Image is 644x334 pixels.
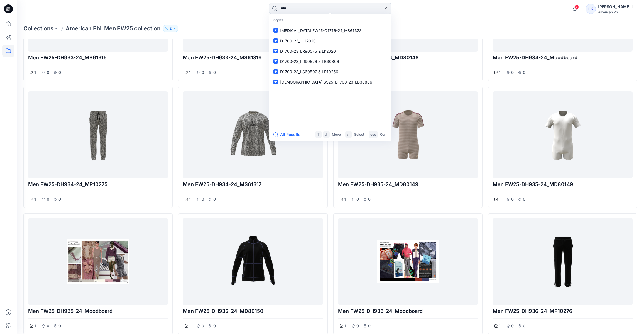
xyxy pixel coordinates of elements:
[380,132,386,138] p: Quit
[201,69,204,76] p: 0
[574,5,579,9] span: 7
[34,69,36,76] p: 1
[338,307,478,315] p: Men FW25-DH936-24_Moodboard
[598,10,637,14] div: American Phil
[28,54,168,62] p: Men FW25-DH933-24_MS61315
[34,196,36,203] p: 1
[163,25,178,32] button: 2
[34,323,36,329] p: 1
[58,323,61,329] p: 0
[356,323,359,329] p: 0
[46,323,50,329] p: 0
[58,69,61,76] p: 0
[511,323,514,329] p: 0
[270,25,390,36] a: [MEDICAL_DATA] FW25-D1716-24_MS61328
[493,307,633,315] p: Men FW25-DH936-24_MP10276
[273,131,304,138] button: All Results
[28,181,168,188] p: Men FW25-DH934-24_MP10275
[213,196,216,203] p: 0
[201,196,204,203] p: 0
[189,69,191,76] p: 1
[338,181,478,188] p: Men FW25-DH935-24_MD80149
[270,77,390,87] a: [DEMOGRAPHIC_DATA] SS25-D1700-23-LB30806
[280,38,318,43] span: D1700-23_ LH20201
[598,3,637,10] div: [PERSON_NAME] [PERSON_NAME]
[499,196,501,203] p: 1
[499,69,501,76] p: 1
[493,54,633,62] p: Men FW25-DH934-24_Moodboard
[28,307,168,315] p: Men FW25-DH935-24_Moodboard
[23,25,53,32] a: Collections
[213,323,216,329] p: 0
[213,69,216,76] p: 0
[370,132,376,138] p: esc
[46,196,50,203] p: 0
[523,196,526,203] p: 0
[280,69,338,74] span: D1700-23_LS60592 & LP10256
[270,36,390,46] a: D1700-23_ LH20201
[270,56,390,67] a: D1700-23_LR90576 & LB30806
[511,69,514,76] p: 0
[280,59,339,64] span: D1700-23_LR90576 & LB30806
[523,69,526,76] p: 0
[499,323,501,329] p: 1
[183,307,323,315] p: Men FW25-DH936-24_MD80150
[280,28,362,33] span: [MEDICAL_DATA] FW25-D1716-24_MS61328
[368,323,371,329] p: 0
[493,181,633,188] p: Men FW25-DH935-24_MD80149
[344,323,346,329] p: 1
[586,4,596,14] div: LK
[189,323,191,329] p: 1
[523,323,526,329] p: 0
[354,132,364,138] p: Select
[344,196,346,203] p: 1
[280,49,338,53] span: D1700-23_LR90575 & Lh20201
[201,323,204,329] p: 0
[170,25,172,31] p: 2
[270,15,390,25] p: Styles
[280,80,372,84] span: [DEMOGRAPHIC_DATA] SS25-D1700-23-LB30806
[511,196,514,203] p: 0
[338,54,478,62] p: Men FW25-DH934-24_MD80148
[46,69,50,76] p: 0
[332,132,341,138] p: Move
[183,54,323,62] p: Men FW25-DH933-24_MS61316
[270,46,390,56] a: D1700-23_LR90575 & Lh20201
[66,25,160,32] p: American Phil Men FW25 collection
[368,196,371,203] p: 0
[356,196,359,203] p: 0
[189,196,191,203] p: 1
[58,196,61,203] p: 0
[270,67,390,77] a: D1700-23_LS60592 & LP10256
[183,181,323,188] p: Men FW25-DH934-24_MS61317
